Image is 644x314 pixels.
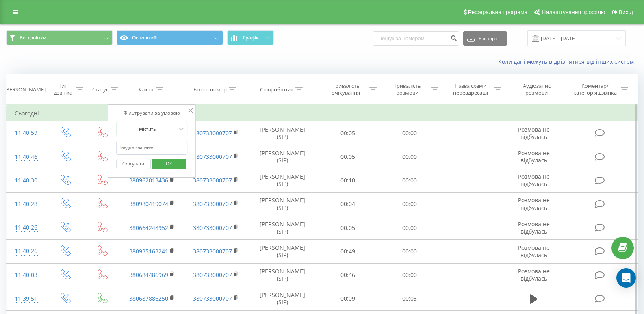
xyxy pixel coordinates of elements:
[15,291,38,307] div: 11:39:51
[152,159,186,169] button: OK
[248,216,317,240] td: [PERSON_NAME] (SIP)
[139,86,154,93] div: Клієнт
[129,271,168,279] a: 380684486969
[129,176,168,184] a: 380962013436
[193,200,232,208] a: 380733000707
[116,109,188,117] div: Фільтрувати за умовою
[379,192,440,216] td: 00:00
[379,169,440,192] td: 00:00
[518,244,550,259] span: Розмова не відбулась
[379,121,440,145] td: 00:00
[379,145,440,169] td: 00:00
[518,173,550,188] span: Розмова не відбулась
[6,30,113,45] button: Всі дзвінки
[498,58,638,65] a: Коли дані можуть відрізнятися вiд інших систем
[542,9,605,15] span: Налаштування профілю
[512,82,562,96] div: Аудіозапис розмови
[463,31,507,46] button: Експорт
[248,263,317,287] td: [PERSON_NAME] (SIP)
[193,271,232,279] a: 380733000707
[243,35,259,41] span: Графік
[317,216,379,240] td: 00:05
[379,287,440,310] td: 00:03
[324,82,367,96] div: Тривалість очікування
[193,247,232,255] a: 380733000707
[129,224,168,232] a: 380664248952
[129,247,168,255] a: 380935163241
[317,121,379,145] td: 00:05
[379,263,440,287] td: 00:00
[193,224,232,232] a: 380733000707
[7,105,638,121] td: Сьогодні
[193,176,232,184] a: 380733000707
[317,240,379,263] td: 00:49
[379,216,440,240] td: 00:00
[571,82,619,96] div: Коментар/категорія дзвінка
[379,240,440,263] td: 00:00
[260,86,293,93] div: Співробітник
[386,82,429,96] div: Тривалість розмови
[116,159,151,169] button: Скасувати
[129,295,168,302] a: 380687886250
[129,200,168,208] a: 380980419074
[518,220,550,235] span: Розмова не відбулась
[193,86,227,93] div: Бізнес номер
[373,31,459,46] input: Пошук за номером
[619,9,633,15] span: Вихід
[15,173,38,188] div: 11:40:30
[518,149,550,164] span: Розмова не відбулась
[117,30,223,45] button: Основний
[468,9,528,15] span: Реферальна програма
[4,86,46,93] div: [PERSON_NAME]
[317,263,379,287] td: 00:46
[15,149,38,165] div: 11:40:46
[193,153,232,160] a: 380733000707
[15,243,38,259] div: 11:40:26
[317,287,379,310] td: 00:09
[92,86,108,93] div: Статус
[227,30,274,45] button: Графік
[15,267,38,283] div: 11:40:03
[518,267,550,282] span: Розмова не відбулась
[248,192,317,216] td: [PERSON_NAME] (SIP)
[158,157,180,170] span: OK
[449,82,492,96] div: Назва схеми переадресації
[15,220,38,236] div: 11:40:26
[317,145,379,169] td: 00:05
[317,192,379,216] td: 00:04
[15,125,38,141] div: 11:40:59
[193,295,232,302] a: 380733000707
[248,121,317,145] td: [PERSON_NAME] (SIP)
[53,82,74,96] div: Тип дзвінка
[317,169,379,192] td: 00:10
[248,169,317,192] td: [PERSON_NAME] (SIP)
[193,129,232,137] a: 380733000707
[15,196,38,212] div: 11:40:28
[20,35,46,41] span: Всі дзвінки
[616,268,636,288] div: Open Intercom Messenger
[248,145,317,169] td: [PERSON_NAME] (SIP)
[518,126,550,141] span: Розмова не відбулась
[248,240,317,263] td: [PERSON_NAME] (SIP)
[248,287,317,310] td: [PERSON_NAME] (SIP)
[116,141,188,155] input: Введіть значення
[518,196,550,211] span: Розмова не відбулась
